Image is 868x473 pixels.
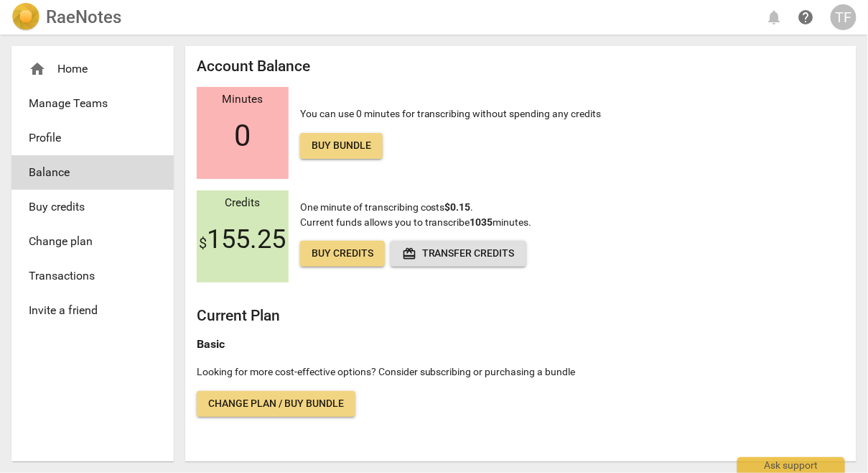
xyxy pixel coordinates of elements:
[391,241,526,267] button: Transfer credits
[11,121,174,155] a: Profile
[46,7,121,27] h2: RaeNotes
[300,216,532,228] span: Current funds allows you to transcribe minutes.
[11,86,174,121] a: Manage Teams
[11,190,174,224] a: Buy credits
[402,247,416,261] span: redeem
[445,201,471,213] b: $0.15
[300,241,385,267] a: Buy credits
[197,58,845,75] h2: Account Balance
[470,216,493,228] b: 1035
[831,4,857,30] button: TF
[11,52,174,86] div: Home
[300,106,602,159] p: You can use 0 minutes for transcribing without spending any credits
[29,129,145,147] span: Profile
[29,164,145,181] span: Balance
[11,259,174,293] a: Transactions
[29,198,145,216] span: Buy credits
[197,364,845,380] p: Looking for more cost-effective options? Consider subscribing or purchasing a bundle
[11,293,174,328] a: Invite a friend
[11,3,121,32] a: LogoRaeNotes
[208,397,344,411] span: Change plan / Buy bundle
[312,139,371,153] span: Buy bundle
[29,302,145,319] span: Invite a friend
[793,4,819,30] a: Help
[11,3,40,32] img: Logo
[29,95,145,112] span: Manage Teams
[798,9,815,26] span: help
[11,224,174,259] a: Change plan
[737,457,845,473] div: Ask support
[197,391,355,417] a: Change plan / Buy bundle
[199,224,286,254] span: 155.25
[300,133,383,159] a: Buy bundle
[29,233,145,250] span: Change plan
[11,155,174,190] a: Balance
[29,60,46,78] span: home
[312,247,373,261] span: Buy credits
[197,93,289,106] div: Minutes
[29,267,145,285] span: Transactions
[402,247,515,261] span: Transfer credits
[197,337,225,351] b: Basic
[199,234,207,252] span: $
[197,307,845,325] h2: Current Plan
[197,197,289,210] div: Credits
[300,201,474,213] span: One minute of transcribing costs .
[234,119,251,153] span: 0
[29,60,145,78] div: Home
